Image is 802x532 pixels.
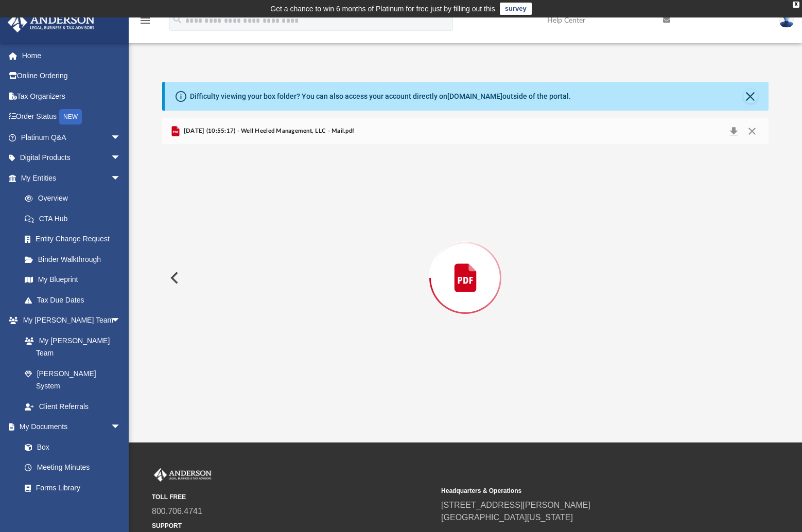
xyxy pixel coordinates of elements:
a: Forms Library [14,477,126,498]
a: Digital Productsarrow_drop_down [7,148,136,168]
a: [DOMAIN_NAME] [447,92,502,100]
a: menu [139,20,151,27]
a: My Blueprint [14,270,131,290]
a: My Documentsarrow_drop_down [7,417,131,437]
div: close [793,2,799,8]
div: NEW [59,109,82,125]
button: Close [743,89,758,103]
a: Tax Due Dates [14,290,136,310]
span: [DATE] (10:55:17) - Well Heeled Management, LLC - Mail.pdf [182,127,355,136]
small: TOLL FREE [152,492,434,502]
a: Client Referrals [14,396,131,417]
a: [PERSON_NAME] System [14,363,131,396]
small: Headquarters & Operations [441,486,723,495]
a: My [PERSON_NAME] Teamarrow_drop_down [7,310,131,331]
a: Meeting Minutes [14,457,131,478]
a: 800.706.4741 [152,507,202,516]
button: Download [725,124,743,138]
a: My [PERSON_NAME] Team [14,330,126,363]
img: Anderson Advisors Platinum Portal [5,12,98,32]
a: Platinum Q&Aarrow_drop_down [7,127,136,148]
a: Box [14,437,126,457]
img: User Pic [779,13,794,28]
button: Previous File [162,263,185,292]
a: Online Ordering [7,66,136,86]
a: Binder Walkthrough [14,249,136,270]
a: Entity Change Request [14,229,136,250]
button: Close [743,124,761,138]
div: Preview [162,118,768,411]
a: [GEOGRAPHIC_DATA][US_STATE] [441,513,573,522]
div: Difficulty viewing your box folder? You can also access your account directly on outside of the p... [190,91,571,102]
i: menu [139,14,151,27]
img: Anderson Advisors Platinum Portal [152,468,214,482]
a: Overview [14,188,136,209]
a: Home [7,45,136,66]
a: [STREET_ADDRESS][PERSON_NAME] [441,501,590,509]
div: Get a chance to win 6 months of Platinum for free just by filling out this [270,3,495,15]
span: arrow_drop_down [111,148,131,169]
small: SUPPORT [152,521,434,530]
a: CTA Hub [14,208,136,229]
a: Order StatusNEW [7,107,136,128]
span: arrow_drop_down [111,310,131,331]
a: Tax Organizers [7,86,136,107]
span: arrow_drop_down [111,417,131,438]
a: My Entitiesarrow_drop_down [7,168,136,188]
a: survey [500,3,532,15]
span: arrow_drop_down [111,168,131,189]
i: search [172,14,183,25]
span: arrow_drop_down [111,127,131,148]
